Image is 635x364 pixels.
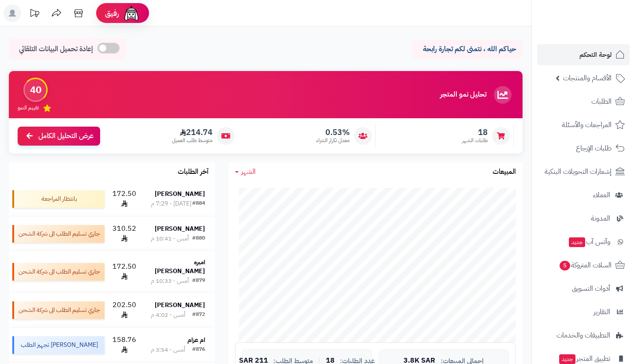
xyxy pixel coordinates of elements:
[537,325,630,346] a: التطبيقات والخدمات
[569,237,585,247] span: جديد
[178,168,209,176] h3: آخر الطلبات
[151,311,185,319] div: أمس - 4:02 م
[591,95,612,108] span: الطلبات
[591,212,610,225] span: المدونة
[537,44,630,65] a: لوحة التحكم
[12,225,105,243] div: جاري تسليم الطلب الى شركة الشحن
[462,137,488,144] span: طلبات الشهر
[12,336,105,354] div: [PERSON_NAME] تجهيز الطلب
[241,166,256,177] span: الشهر
[562,119,612,131] span: المراجعات والأسئلة
[576,142,612,154] span: طلبات الإرجاع
[172,128,213,137] span: 214.74
[151,345,185,354] div: أمس - 3:54 م
[172,137,213,144] span: متوسط طلب العميل
[235,167,256,177] a: الشهر
[192,345,205,354] div: #876
[537,255,630,276] a: السلات المتروكة5
[572,282,610,295] span: أدوات التسويق
[108,251,141,293] td: 172.50
[545,165,612,178] span: إشعارات التحويلات البنكية
[537,278,630,299] a: أدوات التسويق
[192,199,205,208] div: #884
[105,8,119,19] span: رفيق
[18,127,100,146] a: عرض التحليل الكامل
[419,44,516,54] p: حياكم الله ، نتمنى لكم تجارة رابحة
[493,168,516,176] h3: المبيعات
[155,258,205,276] strong: اميره [PERSON_NAME]
[559,354,575,364] span: جديد
[187,335,205,345] strong: ام عزام
[151,199,191,208] div: [DATE] - 7:29 م
[108,217,141,251] td: 310.52
[38,131,93,141] span: عرض التحليل الكامل
[559,259,612,271] span: السلات المتروكة
[155,300,205,310] strong: [PERSON_NAME]
[192,234,205,243] div: #880
[440,91,486,99] h3: تحليل نمو المتجر
[108,293,141,327] td: 202.50
[537,231,630,252] a: وآتس آبجديد
[537,91,630,112] a: الطلبات
[593,189,610,201] span: العملاء
[12,190,105,208] div: بانتظار المراجعة
[594,306,610,318] span: التقارير
[579,49,612,61] span: لوحة التحكم
[18,104,39,112] span: تقييم النمو
[537,138,630,159] a: طلبات الإرجاع
[192,277,205,285] div: #879
[575,23,627,41] img: logo-2.png
[108,328,141,362] td: 158.76
[316,128,350,137] span: 0.53%
[151,234,189,243] div: أمس - 10:41 م
[563,72,612,84] span: الأقسام والمنتجات
[12,301,105,319] div: جاري تسليم الطلب الى شركة الشحن
[19,44,93,54] span: إعادة تحميل البيانات التلقائي
[12,263,105,281] div: جاري تسليم الطلب الى شركة الشحن
[560,261,570,270] span: 5
[155,224,205,233] strong: [PERSON_NAME]
[537,301,630,323] a: التقارير
[108,182,141,216] td: 172.50
[537,208,630,229] a: المدونة
[316,137,350,144] span: معدل تكرار الشراء
[537,114,630,135] a: المراجعات والأسئلة
[462,128,488,137] span: 18
[318,357,321,364] span: |
[557,329,610,341] span: التطبيقات والخدمات
[123,4,140,22] img: ai-face.png
[23,4,45,24] a: تحديثات المنصة
[537,184,630,206] a: العملاء
[151,277,189,285] div: أمس - 10:33 م
[192,311,205,319] div: #872
[568,236,610,248] span: وآتس آب
[537,161,630,182] a: إشعارات التحويلات البنكية
[155,189,205,199] strong: [PERSON_NAME]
